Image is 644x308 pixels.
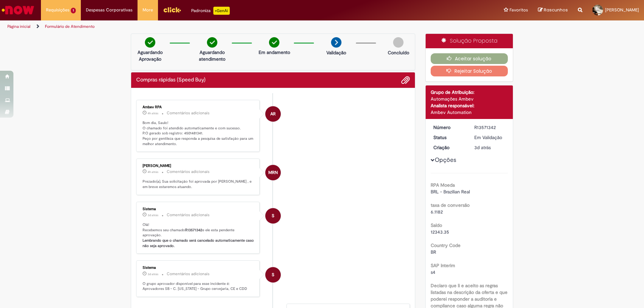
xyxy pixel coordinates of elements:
[143,266,254,270] div: Sistema
[431,102,508,109] div: Analista responsável:
[431,269,435,275] span: s4
[45,24,95,29] a: Formulário de Atendimento
[86,7,132,13] span: Despesas Corporativas
[167,271,210,277] small: Comentários adicionais
[431,89,508,96] div: Grupo de Atribuição:
[143,179,254,189] p: Prezado(a), Sua solicitação foi aprovada por [PERSON_NAME] , e em breve estaremos atuando.
[148,213,158,217] time: 26/09/2025 15:53:13
[148,170,158,174] span: 4h atrás
[71,8,76,13] span: 1
[401,76,410,84] button: Adicionar anexos
[426,34,513,48] div: Solução Proposta
[326,49,346,56] p: Validação
[46,7,69,13] span: Requisições
[207,37,217,48] img: check-circle-green.png
[265,208,281,224] div: System
[143,238,255,248] b: Lembrando que o chamado será cancelado automaticamente caso não seja aprovado.
[474,144,505,151] div: 26/09/2025 15:53:01
[148,111,158,115] time: 29/09/2025 08:13:41
[213,7,230,15] p: +GenAi
[544,7,568,13] span: Rascunhos
[143,105,254,109] div: Ambev RPA
[143,281,254,292] p: O grupo aprovador disponível para esse incidente é: Aprovadores SB - C. [US_STATE] - Grupo cervej...
[143,7,153,13] span: More
[270,106,276,122] span: AR
[431,189,470,195] span: BRL - Brazilian Real
[431,182,455,188] b: RPA Moeda
[331,37,341,48] img: arrow-next.png
[431,242,461,248] b: Country Code
[185,228,202,233] b: R13571342
[431,229,449,235] span: 12343.35
[265,267,281,283] div: System
[431,262,455,268] b: SAP Interim
[134,49,166,62] p: Aguardando Aprovação
[148,272,158,276] span: 3d atrás
[191,7,230,15] div: Padroniza
[136,77,206,83] h2: Compras rápidas (Speed Buy) Histórico de tíquete
[431,209,443,215] span: 6.1182
[148,170,158,174] time: 29/09/2025 08:09:48
[605,7,639,13] span: [PERSON_NAME]
[388,49,409,56] p: Concluído
[268,165,278,181] span: MRN
[145,37,155,48] img: check-circle-green.png
[167,110,210,116] small: Comentários adicionais
[509,7,528,13] span: Favoritos
[431,109,508,116] div: Ambev Automation
[163,5,181,15] img: click_logo_yellow_360x200.png
[143,164,254,168] div: [PERSON_NAME]
[474,144,491,150] span: 3d atrás
[272,208,274,224] span: S
[148,272,158,276] time: 26/09/2025 15:53:10
[431,222,442,228] b: Saldo
[167,212,210,218] small: Comentários adicionais
[265,165,281,180] div: Mario Romano Neto
[431,202,470,208] b: taxa de conversão
[428,144,470,151] dt: Criação
[143,120,254,147] p: Bom dia, Saulo! O chamado foi atendido automaticamente e com sucesso. P.O gerado sob registro: 45...
[431,53,508,64] button: Aceitar solução
[1,3,35,17] img: ServiceNow
[431,66,508,76] button: Rejeitar Solução
[143,222,254,249] p: Olá! Recebemos seu chamado e ele esta pendente aprovação.
[393,37,404,48] img: img-circle-grey.png
[269,37,279,48] img: check-circle-green.png
[431,249,436,255] span: BR
[474,134,505,141] div: Em Validação
[148,111,158,115] span: 4h atrás
[196,49,228,62] p: Aguardando atendimento
[259,49,290,56] p: Em andamento
[265,106,281,122] div: Ambev RPA
[474,124,505,131] div: R13571342
[7,24,31,29] a: Página inicial
[148,213,158,217] span: 3d atrás
[143,207,254,211] div: Sistema
[272,267,274,283] span: S
[167,169,210,175] small: Comentários adicionais
[431,96,508,102] div: Automações Ambev
[474,144,491,150] time: 26/09/2025 15:53:01
[428,134,470,141] dt: Status
[538,7,568,13] a: Rascunhos
[5,20,424,33] ul: Trilhas de página
[428,124,470,131] dt: Número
